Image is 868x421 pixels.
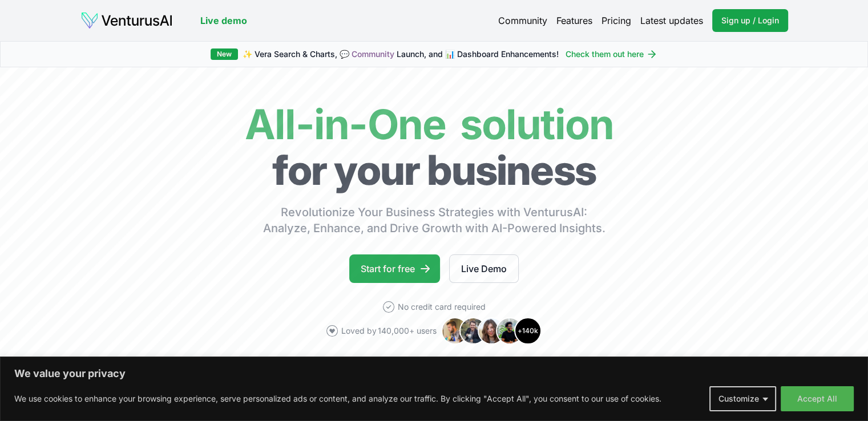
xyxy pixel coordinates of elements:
img: Avatar 1 [441,317,469,345]
img: Avatar 2 [459,317,487,345]
a: Pricing [601,14,631,27]
button: Accept All [781,386,854,411]
p: We use cookies to enhance your browsing experience, serve personalized ads or content, and analyz... [14,392,661,406]
button: Customize [709,386,776,411]
span: ✨ Vera Search & Charts, 💬 Launch, and 📊 Dashboard Enhancements! [243,48,559,60]
a: Sign up / Login [712,9,788,32]
a: Features [556,14,592,27]
a: Live demo [200,14,247,27]
span: Sign up / Login [721,15,779,26]
a: Start for free [349,254,440,283]
img: Avatar 4 [496,317,523,345]
a: Latest updates [640,14,703,27]
p: We value your privacy [14,367,854,380]
a: Community [352,49,394,59]
div: New [211,48,238,60]
img: logo [80,11,173,30]
a: Live Demo [449,254,519,283]
a: Community [498,14,547,27]
a: Check them out here [566,48,657,60]
img: Avatar 3 [478,317,505,345]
